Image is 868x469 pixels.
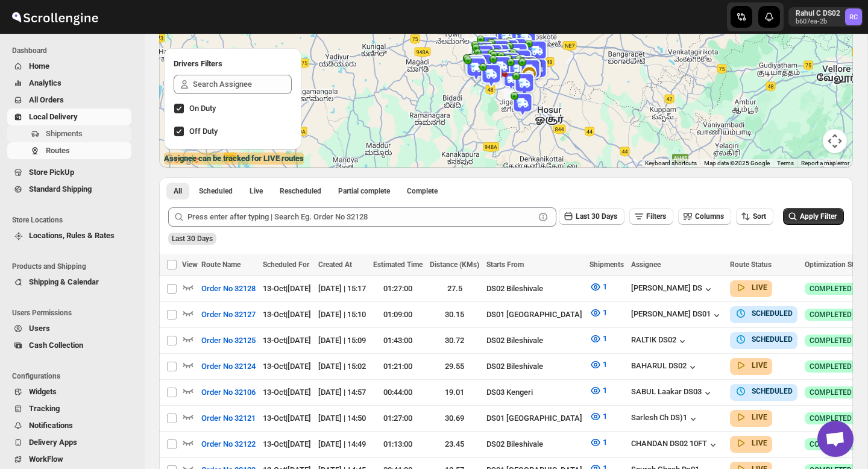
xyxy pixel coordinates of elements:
span: Routes [46,146,70,155]
div: Open chat [817,421,854,457]
button: Widgets [7,383,131,400]
div: 30.15 [430,309,479,321]
span: Users Permissions [12,308,136,318]
div: DS02 Bileshivale [486,360,582,373]
span: 13-Oct | [DATE] [263,414,311,423]
button: Filters [629,208,673,225]
button: 1 [582,329,614,348]
span: Store Locations [12,215,136,225]
button: All Orders [7,92,131,109]
button: Locations, Rules & Rates [7,227,131,244]
button: Tracking [7,400,131,417]
div: 30.72 [430,335,479,347]
span: Route Name [201,260,241,269]
span: Locations, Rules & Rates [29,231,115,240]
span: Home [29,61,49,71]
button: Shipments [7,125,131,142]
button: Order No 32125 [194,331,263,350]
span: Last 30 Days [576,212,617,221]
div: [DATE] | 14:57 [318,386,366,398]
button: Apply Filter [783,208,844,225]
span: View [182,260,198,269]
div: DS01 [GEOGRAPHIC_DATA] [486,412,582,424]
button: 1 [582,407,614,426]
span: 1 [603,308,607,317]
button: User menu [788,7,863,27]
p: Rahul C DS02 [796,8,840,18]
b: SCHEDULED [752,309,793,318]
button: BAHARUL DS02 [631,361,699,373]
span: Scheduled For [263,260,309,269]
button: LIVE [735,411,767,423]
div: 01:43:00 [373,335,423,347]
span: Dashboard [12,46,136,55]
span: Widgets [29,387,57,396]
span: Route Status [730,260,772,269]
div: [DATE] | 14:49 [318,438,366,450]
span: Store PickUp [29,168,74,177]
button: Order No 32127 [194,305,263,324]
b: LIVE [752,413,767,421]
div: DS02 Bileshivale [486,335,582,347]
button: 1 [582,433,614,452]
div: 29.55 [430,360,479,373]
button: Order No 32106 [194,383,263,402]
img: ScrollEngine [10,2,100,32]
div: 30.69 [430,412,479,424]
button: 1 [582,381,614,400]
button: Delivery Apps [7,434,131,451]
button: WorkFlow [7,451,131,468]
button: SCHEDULED [735,307,793,319]
span: Starts From [486,260,524,269]
span: 13-Oct | [DATE] [263,310,311,319]
span: Optimization Status [805,260,868,269]
a: Report a map error [801,160,849,166]
img: Google [162,152,202,168]
span: Assignee [631,260,661,269]
b: LIVE [752,439,767,447]
div: 00:44:00 [373,386,423,398]
span: Partial complete [338,186,390,196]
div: 01:27:00 [373,283,423,295]
span: 13-Oct | [DATE] [263,336,311,345]
button: Last 30 Days [559,208,624,225]
button: CHANDAN DS02 10FT [631,439,719,451]
p: b607ea-2b [796,18,840,25]
span: 1 [603,386,607,395]
div: 01:13:00 [373,438,423,450]
span: Created At [318,260,352,269]
button: Analytics [7,75,131,92]
button: LIVE [735,359,767,371]
span: Order No 32128 [201,283,256,295]
span: Order No 32127 [201,309,256,321]
button: SABUL Laakar DS03 [631,387,714,399]
span: All Orders [29,95,64,104]
span: Apply Filter [800,212,837,221]
b: SCHEDULED [752,387,793,395]
div: [DATE] | 15:09 [318,335,366,347]
button: RALTIK DS02 [631,335,688,347]
span: Cash Collection [29,341,83,350]
span: Distance (KMs) [430,260,479,269]
button: Sort [736,208,773,225]
span: COMPLETED [810,362,852,371]
span: Map data ©2025 Google [704,160,770,166]
h2: Drivers Filters [174,58,292,70]
span: 1 [603,412,607,421]
button: 1 [582,303,614,323]
button: [PERSON_NAME] DS01 [631,309,723,321]
button: Columns [678,208,731,225]
button: Order No 32121 [194,409,263,428]
span: Analytics [29,78,61,87]
span: Tracking [29,404,60,413]
span: Delivery Apps [29,438,77,447]
span: Products and Shipping [12,262,136,271]
button: SCHEDULED [735,333,793,345]
a: Open this area in Google Maps (opens a new window) [162,152,202,168]
button: [PERSON_NAME] DS [631,283,714,295]
span: Estimated Time [373,260,423,269]
input: Search Assignee [193,75,292,94]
